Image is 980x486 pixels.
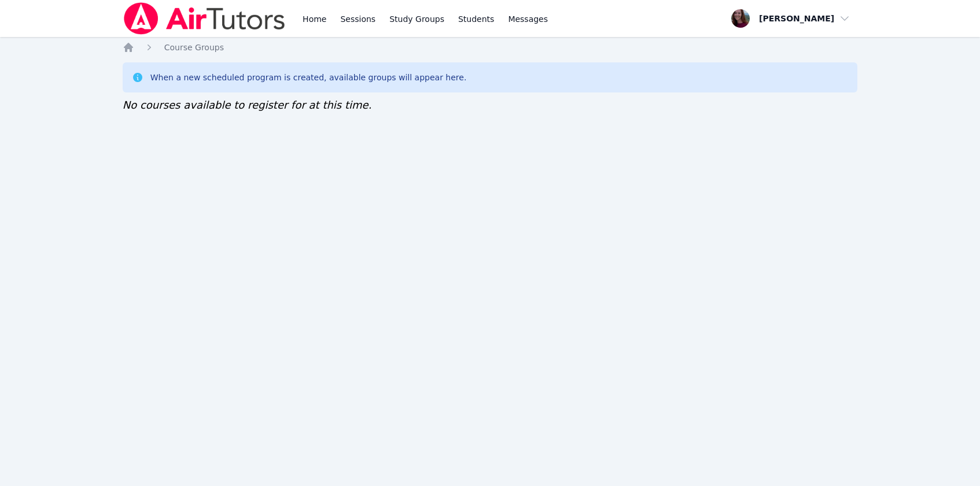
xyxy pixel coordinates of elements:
a: Course Groups [164,42,224,53]
span: No courses available to register for at this time. [123,99,372,111]
nav: Breadcrumb [123,42,858,53]
span: Course Groups [164,43,224,52]
span: Messages [508,13,548,25]
div: When a new scheduled program is created, available groups will appear here. [150,72,467,83]
img: Air Tutors [123,2,286,35]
